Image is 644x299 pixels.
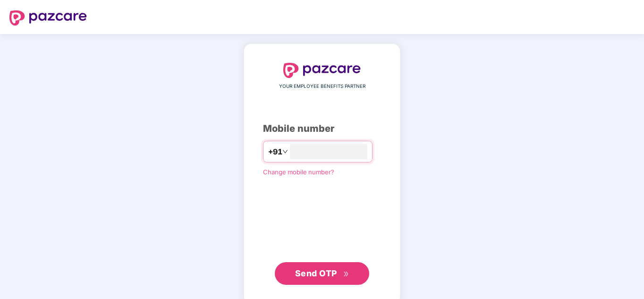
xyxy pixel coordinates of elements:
span: down [282,149,288,154]
span: Send OTP [295,268,337,278]
div: Mobile number [263,121,381,136]
span: YOUR EMPLOYEE BENEFITS PARTNER [279,83,365,90]
span: double-right [343,271,349,277]
a: Change mobile number? [263,168,334,176]
button: Send OTPdouble-right [275,262,369,285]
img: logo [9,10,87,26]
img: logo [283,63,361,78]
span: +91 [268,146,282,158]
